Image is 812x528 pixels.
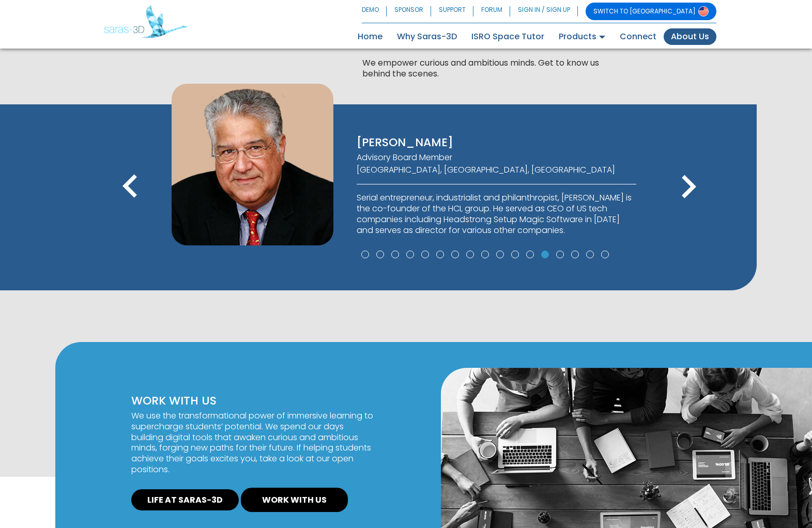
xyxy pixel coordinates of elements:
p: Serial entrepreneur, industrialist and philanthropist, [PERSON_NAME] is the co-founder of the HCL... [357,193,636,236]
a: SWITCH TO [GEOGRAPHIC_DATA] [586,3,716,20]
p: We use the transformational power of immersive learning to supercharge students’ potential. We sp... [131,411,374,475]
a: About Us [664,28,716,45]
p: WORK WITH US [131,394,374,409]
a: ISRO Space Tutor [464,28,551,45]
a: FORUM [473,3,510,20]
a: Products [551,28,612,45]
i: keyboard_arrow_right [665,164,712,210]
i: keyboard_arrow_left [107,164,154,210]
a: SUPPORT [431,3,473,20]
a: Connect [612,28,664,45]
span: Previous [107,201,154,213]
a: Home [350,28,390,45]
img: Arjun Malhotra [172,84,333,245]
a: SIGN IN / SIGN UP [510,3,578,20]
p: MEET OUR TEAM [362,32,605,54]
img: Saras 3D [104,5,188,38]
a: SPONSOR [387,3,431,20]
p: [PERSON_NAME] [357,135,636,150]
a: Why Saras-3D [390,28,464,45]
p: We empower curious and ambitious minds. Get to know us behind the scenes. [362,58,605,80]
a: DEMO [362,3,387,20]
p: Advisory Board Member [357,152,636,163]
img: Switch to USA [698,6,709,17]
a: LIFE AT SARAS-3D [131,489,239,511]
span: Next [665,201,712,213]
a: WORK WITH US [241,488,348,513]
